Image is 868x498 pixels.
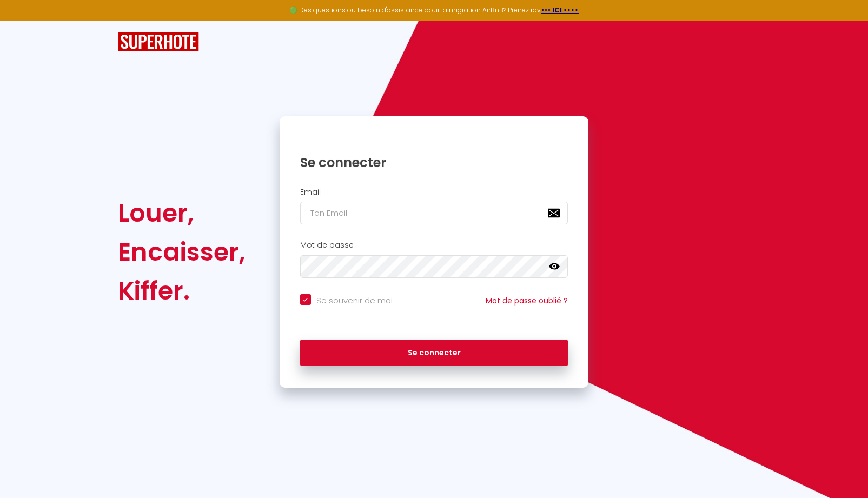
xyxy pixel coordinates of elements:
[118,32,199,52] img: SuperHote logo
[300,202,568,224] input: Ton Email
[541,5,579,15] a: >>> ICI <<<<
[118,233,246,271] div: Encaisser,
[486,295,568,306] a: Mot de passe oublié ?
[300,241,568,250] h2: Mot de passe
[118,271,246,310] div: Kiffer.
[300,340,568,367] button: Se connecter
[118,194,246,233] div: Louer,
[300,188,568,197] h2: Email
[300,154,568,171] h1: Se connecter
